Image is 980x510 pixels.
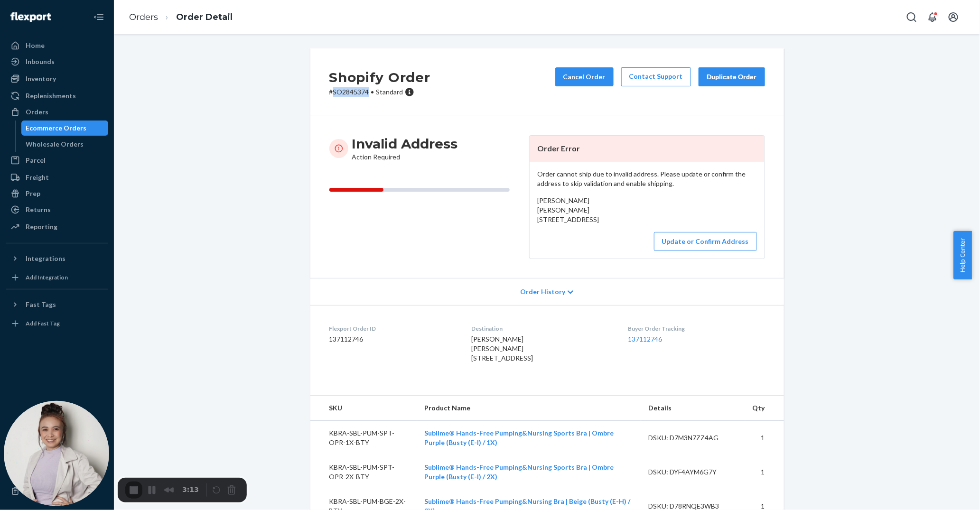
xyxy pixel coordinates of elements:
a: Inbounds [6,54,108,69]
dd: 137112746 [329,334,456,344]
button: Close Navigation [89,8,108,27]
a: 137112746 [628,335,662,343]
td: KBRA-SBL-PUM-SPT-OPR-2X-BTY [310,455,417,489]
div: Home [26,41,45,50]
td: 1 [745,455,784,489]
div: Wholesale Orders [26,139,84,149]
dt: Buyer Order Tracking [628,325,765,333]
a: Sublime® Hands-Free Pumping&Nursing Sports Bra | Ombre Purple (Busty (E-I) / 2X) [424,463,614,481]
a: Home [6,38,108,53]
p: # SO2845374 [329,87,430,97]
h3: Invalid Address [352,135,458,152]
button: Integrations [6,251,108,266]
a: Freight [6,170,108,185]
div: Replenishments [26,91,76,101]
a: Reporting [6,219,108,234]
span: [PERSON_NAME] [PERSON_NAME] [STREET_ADDRESS] [471,335,533,362]
a: Inventory [6,71,108,86]
a: Order Detail [176,12,233,22]
a: Parcel [6,153,108,168]
div: Fast Tags [26,300,56,309]
button: Help Center [953,231,972,279]
a: Ecommerce Orders [21,121,109,136]
div: DSKU: DYF4AYM6G7Y [648,467,737,477]
div: Ecommerce Orders [26,123,87,133]
button: Update or Confirm Address [654,232,757,251]
div: DSKU: D7M3N7ZZ4AG [648,433,737,443]
th: SKU [310,396,417,421]
span: Standard [376,88,403,96]
th: Details [641,396,745,421]
a: Add Integration [6,270,108,285]
div: Freight [26,173,49,182]
dt: Flexport Order ID [329,325,456,333]
p: Order cannot ship due to invalid address. Please update or confirm the address to skip validation... [537,169,757,188]
span: Order History [520,287,565,297]
header: Order Error [530,136,765,162]
a: Wholesale Orders [21,137,109,152]
div: Add Integration [26,273,68,281]
span: • [371,88,374,96]
div: Parcel [26,156,46,165]
dt: Destination [471,325,613,333]
div: Integrations [26,254,65,263]
button: Open notifications [923,8,942,27]
button: Duplicate Order [699,67,765,86]
h2: Shopify Order [329,67,430,87]
div: Action Required [352,135,458,162]
a: Sublime® Hands-Free Pumping&Nursing Sports Bra | Ombre Purple (Busty (E-I) / 1X) [424,429,614,446]
div: Returns [26,205,51,214]
div: Prep [26,189,40,198]
button: Open Search Box [902,8,921,27]
a: Replenishments [6,88,108,103]
div: Inventory [26,74,56,83]
th: Qty [745,396,784,421]
a: Orders [6,104,108,120]
div: Add Fast Tag [26,319,60,327]
div: Duplicate Order [707,72,757,82]
th: Product Name [417,396,641,421]
a: Prep [6,186,108,201]
a: Returns [6,202,108,217]
a: Contact Support [621,67,691,86]
div: Reporting [26,222,57,232]
ol: breadcrumbs [121,3,240,31]
div: Orders [26,107,48,117]
button: Open account menu [944,8,963,27]
a: Orders [129,12,158,22]
a: Add Fast Tag [6,316,108,331]
span: [PERSON_NAME] [PERSON_NAME] [STREET_ADDRESS] [537,196,599,223]
td: KBRA-SBL-PUM-SPT-OPR-1X-BTY [310,420,417,455]
img: Flexport logo [10,12,51,22]
div: Inbounds [26,57,55,66]
td: 1 [745,420,784,455]
button: Fast Tags [6,297,108,312]
button: Cancel Order [555,67,614,86]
